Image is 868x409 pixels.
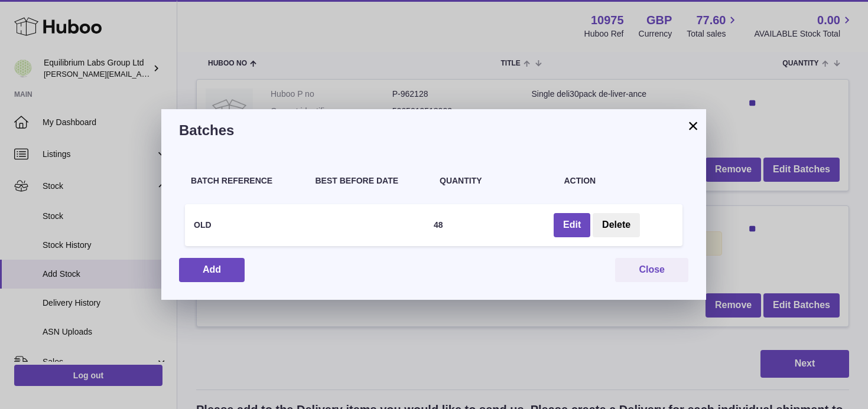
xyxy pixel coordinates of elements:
button: Delete [593,213,640,237]
button: Close [615,258,688,282]
h4: Best Before Date [316,175,428,186]
h3: Batches [179,121,688,140]
h4: Action [564,175,677,186]
h4: 48 [434,220,443,231]
h4: OLD [194,220,212,231]
button: × [686,119,700,133]
h4: Quantity [440,175,552,186]
h4: Batch Reference [191,175,304,186]
button: Edit [554,213,590,237]
button: Add [179,258,245,282]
